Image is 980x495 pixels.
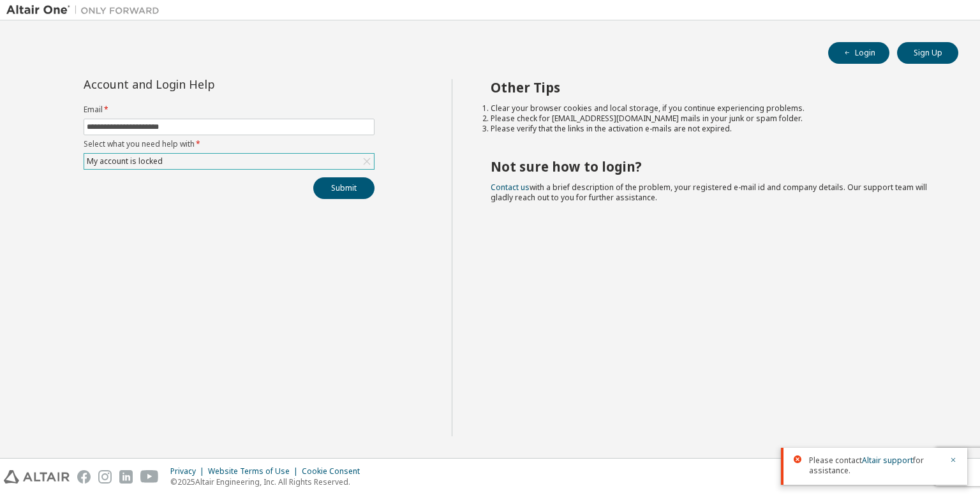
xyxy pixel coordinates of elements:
[140,470,159,484] img: youtube.svg
[84,105,375,115] label: Email
[170,477,367,487] p: © 2025 Altair Engineering, Inc. All Rights Reserved.
[98,470,112,484] img: instagram.svg
[491,182,530,193] a: Contact us
[170,466,208,477] div: Privacy
[84,154,374,169] div: My account is locked
[491,182,927,203] span: with a brief description of the problem, your registered e-mail id and company details. Our suppo...
[491,79,936,96] h2: Other Tips
[491,124,936,134] li: Please verify that the links in the activation e-mails are not expired.
[809,455,942,476] span: Please contact for assistance.
[84,79,316,89] div: Account and Login Help
[85,154,165,168] div: My account is locked
[208,466,302,477] div: Website Terms of Use
[4,470,70,484] img: altair_logo.svg
[491,114,936,124] li: Please check for [EMAIL_ADDRESS][DOMAIN_NAME] mails in your junk or spam folder.
[84,139,375,149] label: Select what you need help with
[897,42,958,64] button: Sign Up
[302,466,367,477] div: Cookie Consent
[77,470,91,484] img: facebook.svg
[862,455,913,466] a: Altair support
[6,4,166,17] img: Altair One
[828,42,889,64] button: Login
[491,103,936,114] li: Clear your browser cookies and local storage, if you continue experiencing problems.
[313,177,375,199] button: Submit
[491,158,936,175] h2: Not sure how to login?
[119,470,133,484] img: linkedin.svg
